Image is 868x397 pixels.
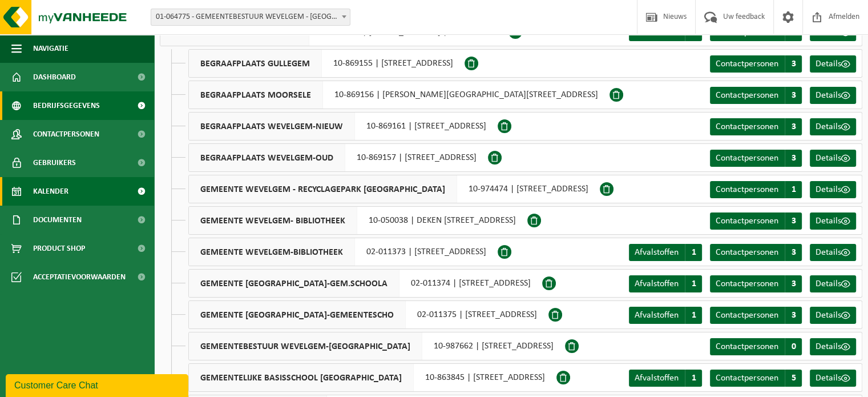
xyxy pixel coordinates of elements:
span: 1 [685,307,702,324]
span: BEGRAAFPLAATS WEVELGEM-NIEUW [189,113,355,140]
span: Contactpersonen [33,120,99,149]
a: Afvalstoffen 1 [629,275,702,292]
span: Afvalstoffen [635,374,679,383]
span: Contactpersonen [716,91,778,100]
a: Contactpersonen 3 [710,118,802,135]
a: Details [810,118,856,135]
div: 02-011373 | [STREET_ADDRESS] [188,238,498,266]
div: 10-974474 | [STREET_ADDRESS] [188,175,600,203]
span: BEGRAAFPLAATS WEVELGEM-OUD [189,144,345,171]
span: GEMEENTE WEVELGEM-BIBLIOTHEEK [189,238,355,266]
span: 01-064775 - GEMEENTEBESTUUR WEVELGEM - WEVELGEM [151,9,350,26]
span: Product Shop [33,234,85,263]
span: GEMEENTE WEVELGEM - RECYCLAGEPARK [GEOGRAPHIC_DATA] [189,175,457,203]
span: Details [815,91,841,100]
span: Navigatie [33,34,68,63]
div: 10-869161 | [STREET_ADDRESS] [188,112,498,141]
div: 02-011374 | [STREET_ADDRESS] [188,269,542,298]
a: Afvalstoffen 1 [629,244,702,261]
span: Details [815,374,841,383]
a: Details [810,212,856,230]
span: 1 [685,275,702,292]
a: Contactpersonen 3 [710,150,802,167]
a: Contactpersonen 3 [710,87,802,104]
span: Details [815,311,841,320]
a: Afvalstoffen 1 [629,370,702,387]
span: Details [815,216,841,226]
div: 10-050038 | DEKEN [STREET_ADDRESS] [188,206,527,235]
span: Contactpersonen [716,59,778,69]
span: 3 [785,275,802,292]
span: 01-064775 - GEMEENTEBESTUUR WEVELGEM - WEVELGEM [151,9,350,25]
a: Contactpersonen 5 [710,370,802,387]
span: Kalender [33,177,68,206]
div: 10-869157 | [STREET_ADDRESS] [188,143,488,172]
a: Details [810,275,856,292]
span: Contactpersonen [716,374,778,383]
span: Details [815,59,841,69]
a: Details [810,87,856,104]
span: Details [815,279,841,288]
span: Details [815,248,841,257]
span: Contactpersonen [716,154,778,163]
div: 10-863845 | [STREET_ADDRESS] [188,363,556,392]
a: Details [810,181,856,198]
a: Contactpersonen 1 [710,181,802,198]
span: Acceptatievoorwaarden [33,263,126,291]
span: Contactpersonen [716,342,778,351]
span: 3 [785,244,802,261]
span: GEMEENTEBESTUUR WEVELGEM-[GEOGRAPHIC_DATA] [189,332,422,360]
span: 3 [785,150,802,167]
span: 1 [785,181,802,198]
span: 3 [785,118,802,135]
a: Contactpersonen 3 [710,244,802,261]
div: 02-011375 | [STREET_ADDRESS] [188,300,548,329]
span: BEGRAAFPLAATS MOORSELE [189,81,323,109]
a: Contactpersonen 3 [710,55,802,73]
span: GEMEENTE [GEOGRAPHIC_DATA]-GEMEENTESCHO [189,301,406,328]
span: 1 [685,370,702,387]
span: Contactpersonen [716,122,778,131]
span: Contactpersonen [716,248,778,257]
span: GEMEENTELIJKE BASISSCHOOL [GEOGRAPHIC_DATA] [189,364,414,391]
span: 5 [785,370,802,387]
span: Contactpersonen [716,185,778,194]
span: Contactpersonen [716,279,778,288]
span: Details [815,342,841,351]
div: 10-869156 | [PERSON_NAME][GEOGRAPHIC_DATA][STREET_ADDRESS] [188,81,609,109]
span: 3 [785,87,802,104]
span: Contactpersonen [716,311,778,320]
a: Details [810,338,856,355]
span: Gebruikers [33,149,76,177]
div: 10-869155 | [STREET_ADDRESS] [188,49,465,78]
span: Details [815,122,841,131]
span: Afvalstoffen [635,248,679,257]
a: Details [810,150,856,167]
span: Details [815,154,841,163]
span: Dashboard [33,63,76,91]
a: Contactpersonen 3 [710,307,802,324]
div: 10-987662 | [STREET_ADDRESS] [188,332,565,360]
a: Details [810,370,856,387]
a: Details [810,307,856,324]
span: 0 [785,338,802,355]
a: Contactpersonen 0 [710,338,802,355]
span: Afvalstoffen [635,279,679,288]
a: Details [810,55,856,73]
span: 1 [685,244,702,261]
a: Afvalstoffen 1 [629,307,702,324]
span: 3 [785,55,802,73]
span: Details [815,185,841,194]
span: 3 [785,212,802,230]
a: Contactpersonen 3 [710,212,802,230]
span: Bedrijfsgegevens [33,91,100,120]
span: Contactpersonen [716,216,778,226]
span: GEMEENTE [GEOGRAPHIC_DATA]-GEM.SCHOOLA [189,270,399,297]
span: GEMEENTE WEVELGEM- BIBLIOTHEEK [189,207,357,234]
a: Contactpersonen 3 [710,275,802,292]
span: Documenten [33,206,82,234]
span: 3 [785,307,802,324]
iframe: chat widget [6,372,191,397]
a: Details [810,244,856,261]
